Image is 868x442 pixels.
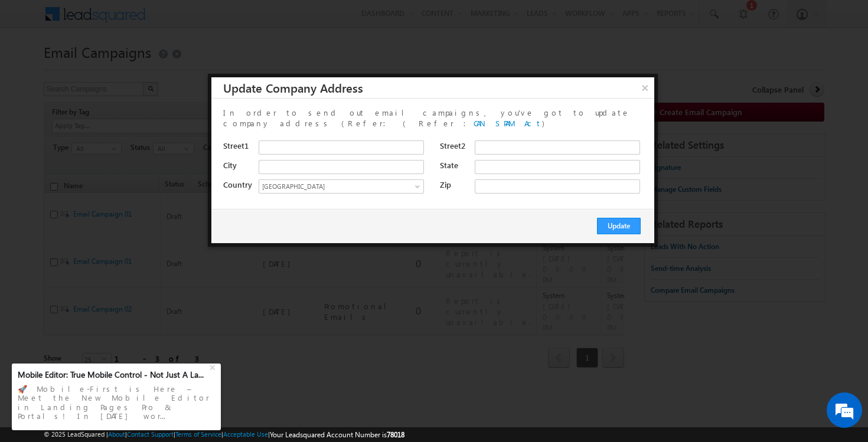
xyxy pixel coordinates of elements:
label: Street1 [223,140,253,151]
a: CAN SPAM Act [474,118,542,128]
div: + [207,359,221,374]
span: 78018 [387,430,404,439]
span: Your Leadsquared Account Number is [270,430,404,439]
label: Zip [440,179,470,190]
label: Country [223,179,253,190]
span: © 2025 LeadSquared | | | | | [44,429,404,440]
a: About [108,430,125,438]
button: × [635,77,654,98]
a: Terms of Service [175,430,221,438]
h3: Update Company Address [223,77,654,98]
div: Mobile Editor: True Mobile Control - Not Just A La... [18,369,208,380]
div: In order to send out email campaigns, you've got to update company address (Refer: ( Refer : ) [223,107,645,129]
span: [GEOGRAPHIC_DATA] [259,181,404,192]
a: [GEOGRAPHIC_DATA] [259,179,424,194]
label: City [223,160,253,171]
label: Street2 [440,140,470,151]
a: Acceptable Use [223,430,268,438]
button: Update [597,218,641,234]
div: 🚀 Mobile-First is Here – Meet the New Mobile Editor in Landing Pages Pro & Portals! In [DATE] wor... [18,381,215,424]
a: Contact Support [127,430,174,438]
label: State [440,160,470,171]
